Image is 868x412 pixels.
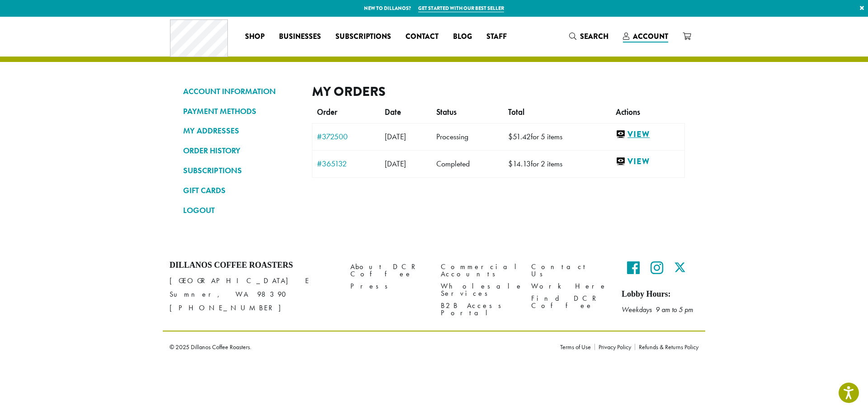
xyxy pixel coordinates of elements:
[335,31,391,43] span: Subscriptions
[317,133,376,141] a: #372500
[441,260,518,280] a: Commercial Accounts
[279,31,321,43] span: Businesses
[350,280,427,293] a: Press
[504,123,611,150] td: for 5 items
[616,129,680,140] a: View
[616,156,680,167] a: View
[170,344,547,350] p: © 2025 Dillanos Coffee Roasters.
[170,260,337,270] h4: Dillanos Coffee Roasters
[622,289,698,299] h5: Lobby Hours:
[183,123,298,138] a: MY ADDRESSES
[508,132,531,142] span: 51.42
[562,29,616,44] a: Search
[432,150,504,177] td: Completed
[238,29,272,44] a: Shop
[350,260,427,280] a: About DCR Coffee
[317,107,337,117] span: Order
[245,31,264,43] span: Shop
[436,107,457,117] span: Status
[633,31,668,42] span: Account
[183,183,298,198] a: GIFT CARDS
[531,280,608,293] a: Work Here
[531,260,608,280] a: Contact Us
[622,305,693,314] em: Weekdays 9 am to 5 pm
[183,104,298,119] a: PAYMENT METHODS
[385,132,406,142] span: [DATE]
[508,159,531,169] span: 14.13
[183,143,298,158] a: ORDER HISTORY
[385,159,406,169] span: [DATE]
[418,5,504,12] a: Get started with our best seller
[504,150,611,177] td: for 2 items
[317,160,376,168] a: #365132
[508,159,513,169] span: $
[183,84,298,225] nav: Account pages
[580,31,609,42] span: Search
[183,203,298,218] a: LOGOUT
[385,107,401,117] span: Date
[183,163,298,178] a: SUBSCRIPTIONS
[441,280,518,300] a: Wholesale Services
[616,107,640,117] span: Actions
[406,31,439,43] span: Contact
[170,274,337,315] p: [GEOGRAPHIC_DATA] E Sumner, WA 98390 [PHONE_NUMBER]
[486,31,507,43] span: Staff
[508,132,513,142] span: $
[479,29,514,44] a: Staff
[531,293,608,312] a: Find DCR Coffee
[560,344,594,350] a: Terms of Use
[441,300,518,319] a: B2B Access Portal
[312,84,685,99] h2: My Orders
[635,344,698,350] a: Refunds & Returns Policy
[594,344,635,350] a: Privacy Policy
[432,123,504,150] td: Processing
[453,31,472,43] span: Blog
[508,107,524,117] span: Total
[183,84,298,99] a: ACCOUNT INFORMATION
